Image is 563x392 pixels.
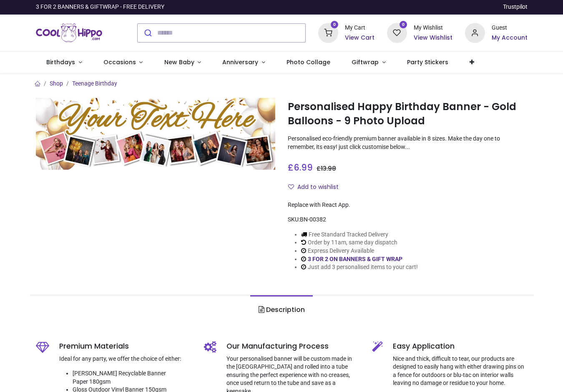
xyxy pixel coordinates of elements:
[300,216,326,223] span: BN-00382
[301,247,418,255] li: Express Delivery Available
[153,52,212,73] a: New Baby
[341,52,397,73] a: Giftwrap
[287,58,330,66] span: Photo Collage
[321,164,336,173] span: 13.98
[301,239,418,247] li: Order by 11am, same day dispatch
[318,29,338,35] a: 0
[72,80,117,87] a: Teenage Birthday
[73,369,191,386] li: [PERSON_NAME] Recyclable Banner Paper 180gsm
[294,161,313,173] span: 6.99
[164,58,194,66] span: New Baby
[93,52,153,73] a: Occasions
[345,24,374,32] div: My Cart
[59,355,191,363] p: Ideal for any party, we offer the choice of either:
[503,3,528,11] a: Trustpilot
[50,80,63,87] a: Shop
[301,231,418,239] li: Free Standard Tracked Delivery
[36,98,276,170] img: Personalised Happy Birthday Banner - Gold Balloons - 9 Photo Upload
[288,216,528,224] div: SKU:
[345,34,374,42] a: View Cart
[387,29,407,35] a: 0
[393,341,528,352] h5: Easy Application
[250,295,312,324] a: Description
[492,24,528,32] div: Guest
[103,58,136,66] span: Occasions
[288,180,346,194] button: Add to wishlistAdd to wishlist
[308,256,402,262] a: 3 FOR 2 ON BANNERS & GIFT WRAP
[492,34,528,42] a: My Account
[288,135,528,151] p: Personalised eco-friendly premium banner available in 8 sizes. Make the day one to remember, its ...
[288,161,313,173] span: £
[138,24,157,42] button: Submit
[414,24,452,32] div: My Wishlist
[317,164,336,173] span: £
[400,21,407,29] sup: 0
[222,58,258,66] span: Anniversary
[288,184,294,190] i: Add to wishlist
[407,58,448,66] span: Party Stickers
[331,21,339,29] sup: 0
[226,341,359,352] h5: Our Manufacturing Process
[59,341,191,352] h5: Premium Materials
[36,3,164,11] div: 3 FOR 2 BANNERS & GIFTWRAP - FREE DELIVERY
[36,21,103,45] img: Cool Hippo
[414,34,452,42] a: View Wishlist
[393,355,528,387] p: Nice and thick, difficult to tear, our products are designed to easily hang with either drawing p...
[36,52,93,73] a: Birthdays
[212,52,276,73] a: Anniversary
[46,58,75,66] span: Birthdays
[288,201,528,209] div: Replace with React App.
[301,263,418,271] li: Just add 3 personalised items to your cart!
[36,21,103,45] a: Logo of Cool Hippo
[352,58,379,66] span: Giftwrap
[288,100,528,128] h1: Personalised Happy Birthday Banner - Gold Balloons - 9 Photo Upload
